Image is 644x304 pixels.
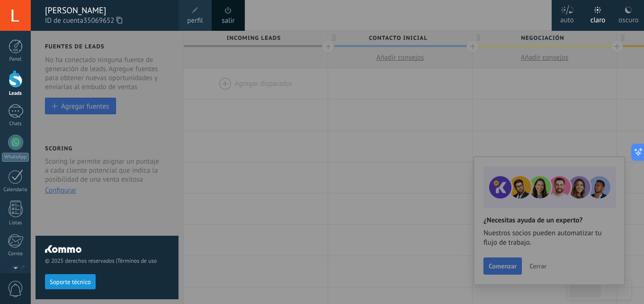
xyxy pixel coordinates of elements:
[117,258,157,265] a: Términos de uso
[45,274,96,289] button: Soporte técnico
[45,5,169,16] div: [PERSON_NAME]
[2,153,29,162] div: WhatsApp
[222,16,234,26] a: salir
[590,6,606,31] div: claro
[2,251,29,257] div: Correo
[618,6,638,31] div: oscuro
[45,278,96,285] a: Soporte técnico
[45,258,169,265] span: © 2025 derechos reservados |
[187,16,203,26] span: perfil
[2,91,29,97] div: Leads
[2,187,29,193] div: Calendario
[83,16,122,26] span: 35069652
[2,56,29,63] div: Panel
[2,121,29,127] div: Chats
[50,279,91,286] span: Soporte técnico
[45,16,169,26] span: ID de cuenta
[560,6,574,31] div: auto
[2,220,29,226] div: Listas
